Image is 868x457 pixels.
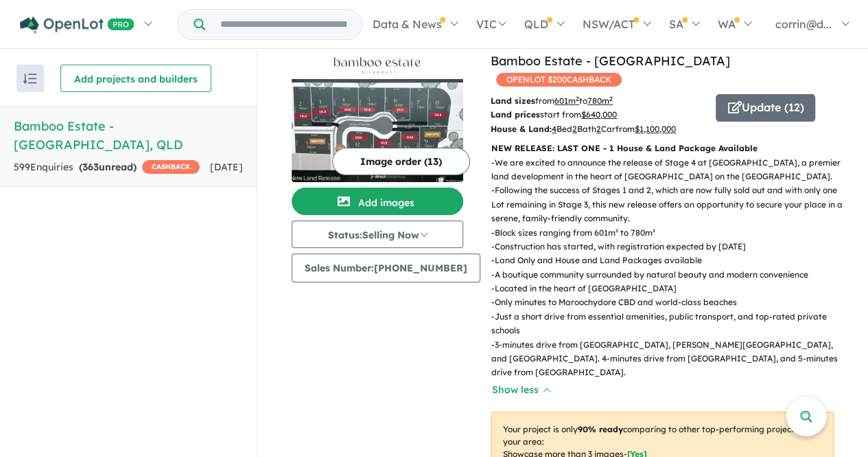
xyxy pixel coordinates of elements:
[491,382,550,398] button: Show less
[578,424,623,434] b: 90 % ready
[491,282,845,296] p: - Located in the heart of [GEOGRAPHIC_DATA]
[14,159,200,176] div: 599 Enquir ies
[208,10,359,39] input: Try estate name, suburb, builder or developer
[292,52,463,182] a: Bamboo Estate - Palmwoods LogoBamboo Estate - Palmwoods
[491,94,705,108] p: from
[332,148,470,175] button: Image order (13)
[491,156,845,184] p: - We are excited to announce the release of Stage 4 at [GEOGRAPHIC_DATA], a premier land developm...
[60,65,211,92] button: Add projects and builders
[576,95,579,102] sup: 2
[596,124,601,134] u: 2
[775,17,832,31] span: corrin@d...
[20,16,134,34] img: Openlot PRO Logo White
[491,124,552,134] b: House & Land:
[491,142,834,155] p: NEW RELEASE: LAST ONE - 1 House & Land Package Available
[491,226,845,240] p: - Block sizes ranging from 601m² to 780m²
[292,79,463,182] img: Bamboo Estate - Palmwoods
[491,296,845,309] p: - Only minutes to Maroochydore CBD and world-class beaches
[716,94,815,122] button: Update (12)
[491,254,845,267] p: - Land Only and House and Land Packages available
[572,124,577,134] u: 2
[491,108,705,122] p: start from
[635,124,676,134] u: $ 1,100,000
[491,338,845,380] p: - 3-minutes drive from [GEOGRAPHIC_DATA], [PERSON_NAME][GEOGRAPHIC_DATA], and [GEOGRAPHIC_DATA]. ...
[23,74,37,84] img: sort.svg
[491,268,845,282] p: - A boutique community surrounded by natural beauty and modern convenience
[496,73,622,87] span: OPENLOT $ 200 CASHBACK
[210,161,243,173] span: [DATE]
[79,161,137,173] strong: ( unread)
[292,254,480,282] button: Sales Number:[PHONE_NUMBER]
[491,109,540,120] b: Land prices
[292,188,463,215] button: Add images
[14,117,243,154] h5: Bamboo Estate - [GEOGRAPHIC_DATA] , QLD
[82,161,99,173] span: 363
[292,221,463,248] button: Status:Selling Now
[552,124,556,134] u: 4
[297,57,458,74] img: Bamboo Estate - Palmwoods Logo
[142,160,200,174] span: CASHBACK
[491,122,705,136] p: Bed Bath Car from
[609,95,613,102] sup: 2
[579,96,613,106] span: to
[587,96,613,106] u: 780 m
[491,310,845,338] p: - Just a short drive from essential amenities, public transport, and top-rated private schools
[554,96,579,106] u: 601 m
[491,240,845,254] p: - Construction has started, with registration expected by [DATE]
[491,53,730,69] a: Bamboo Estate - [GEOGRAPHIC_DATA]
[581,109,617,120] u: $ 640,000
[491,96,535,106] b: Land sizes
[491,183,845,225] p: - Following the success of Stages 1 and 2, which are now fully sold out and with only one Lot rem...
